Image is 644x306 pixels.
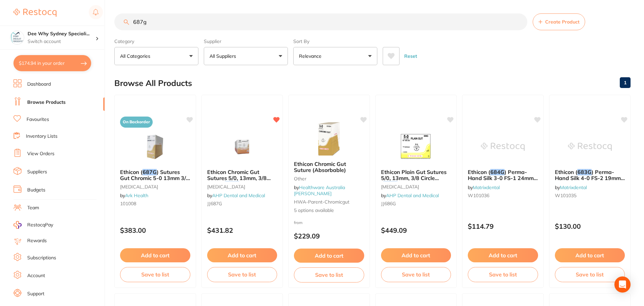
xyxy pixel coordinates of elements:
[120,226,190,234] p: $383.00
[294,267,364,282] button: Save to list
[114,13,527,30] input: Search Products
[294,249,364,263] button: Add to cart
[13,9,56,17] img: Restocq Logo
[381,248,451,262] button: Add to cart
[207,169,271,188] span: Ethicon Chromic Gut Sutures 5/0, 13mm, 3/8 Circle -
[555,267,625,282] button: Save to list
[394,130,438,164] img: Ethicon Plain Gut Sutures 5/0, 13mm, 3/8 Circle - 686G
[568,130,612,164] img: Ethicon (683G) Perma-Hand Silk 4-0 FS-2 19mm 3/8 R/C 45cm (12) Black Suture
[28,31,96,37] h4: Dee Why Sydney Specialist Periodontics
[555,169,577,175] span: Ethicon (
[204,47,288,65] button: All Suppliers
[294,161,364,173] b: Ethicon Chromic Gut Suture (Absorbable)
[555,169,625,181] b: Ethicon (683G) Perma-Hand Silk 4-0 FS-2 19mm 3/8 R/C 45cm (12) Black Suture
[468,192,489,199] span: W101036
[294,161,346,173] span: Ethicon Chromic Gut Suture (Absorbable)
[225,181,239,188] em: 687G
[294,220,303,225] span: from
[120,169,190,188] span: ) Sutures Gut Chromic 5-0 13mm 3/8 R/C FS-2 45cm
[120,201,136,207] span: 101008
[294,207,364,214] span: 5 options available
[120,169,190,181] b: Ethicon (687G) Sutures Gut Chromic 5-0 13mm 3/8 R/C FS-2 45cm
[27,291,44,297] a: Support
[133,130,177,164] img: Ethicon (687G) Sutures Gut Chromic 5-0 13mm 3/8 R/C FS-2 45cm
[620,76,631,89] a: 1
[27,99,66,106] a: Browse Products
[120,267,190,282] button: Save to list
[114,79,192,88] h2: Browse All Products
[204,38,288,44] label: Supplier
[468,169,490,175] span: Ethicon (
[468,169,538,181] b: Ethicon (684G) Perma-Hand Silk 3-0 FS-1 24mm 3/8 R/C 45cm (12) Black Suture
[545,19,579,25] span: Create Product
[555,222,625,230] p: $130.00
[294,232,364,240] p: $229.09
[383,181,397,188] em: 686G
[490,169,504,175] em: 684G
[294,176,364,181] small: other
[468,248,538,262] button: Add to cart
[27,205,39,211] a: Team
[114,38,198,44] label: Category
[468,169,538,194] span: ) Perma-Hand Silk 3-0 FS-1 24mm 3/8 R/C 45cm (12) Black Suture
[26,133,58,140] a: Inventory Lists
[468,184,500,190] span: by
[210,53,239,59] p: All Suppliers
[307,122,351,156] img: Ethicon Chromic Gut Suture (Absorbable)
[120,184,190,189] small: [MEDICAL_DATA]
[555,169,625,194] span: ) Perma-Hand Silk 4-0 FS-2 19mm 3/8 R/C 45cm (12) Black Suture
[555,184,587,190] span: by
[207,169,277,181] b: Ethicon Chromic Gut Sutures 5/0, 13mm, 3/8 Circle - 687G
[120,169,143,175] span: Ethicon (
[294,184,345,196] a: Healthware Australia [PERSON_NAME]
[207,201,222,207] span: JJ687G
[212,192,265,199] a: AHP Dental and Medical
[120,248,190,262] button: Add to cart
[381,267,451,282] button: Save to list
[27,169,47,175] a: Suppliers
[27,81,51,88] a: Dashboard
[13,221,53,229] a: RestocqPay
[207,267,277,282] button: Save to list
[27,237,47,244] a: Rewards
[560,184,587,190] a: Matrixdental
[381,201,396,207] span: JJ686G
[207,248,277,262] button: Add to cart
[28,38,96,45] p: Switch account
[555,192,576,199] span: W101035
[220,130,264,164] img: Ethicon Chromic Gut Sutures 5/0, 13mm, 3/8 Circle - 687G
[481,130,525,164] img: Ethicon (684G) Perma-Hand Silk 3-0 FS-1 24mm 3/8 R/C 45cm (12) Black Suture
[555,248,625,262] button: Add to cart
[468,222,538,230] p: $114.79
[125,192,148,199] a: Ark Health
[293,47,377,65] button: Relevance
[143,169,157,175] em: 687G
[27,116,49,123] a: Favourites
[614,276,631,293] div: Open Intercom Messenger
[207,226,277,234] p: $431.82
[381,184,451,189] small: [MEDICAL_DATA]
[27,222,53,228] span: RestocqPay
[207,192,265,199] span: by
[13,55,91,71] button: $174.94 in your order
[10,31,24,44] img: Dee Why Sydney Specialist Periodontics
[402,47,419,65] button: Reset
[468,267,538,282] button: Save to list
[577,169,592,175] em: 683G
[13,221,22,229] img: RestocqPay
[381,169,451,181] b: Ethicon Plain Gut Sutures 5/0, 13mm, 3/8 Circle - 686G
[473,184,500,190] a: Matrixdental
[114,47,198,65] button: All Categories
[293,38,377,44] label: Sort By
[386,192,439,199] a: AHP Dental and Medical
[294,184,345,196] span: by
[13,5,56,20] a: Restocq Logo
[27,272,45,279] a: Account
[27,187,45,193] a: Budgets
[381,226,451,234] p: $449.09
[27,150,54,157] a: View Orders
[207,184,277,189] small: [MEDICAL_DATA]
[381,169,447,188] span: Ethicon Plain Gut Sutures 5/0, 13mm, 3/8 Circle -
[27,255,56,261] a: Subscriptions
[120,117,153,128] span: On Backorder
